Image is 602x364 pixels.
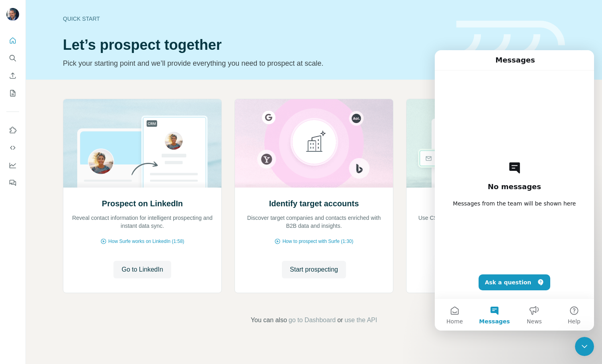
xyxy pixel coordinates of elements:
[63,99,222,188] img: Prospect on LinkedIn
[456,21,565,59] img: banner
[63,58,447,69] p: Pick your starting point and we’ll provide everything you need to prospect at scale.
[6,8,19,21] img: Avatar
[235,99,393,188] img: Identify target accounts
[289,315,336,325] button: go to Dashboard
[435,50,594,331] iframe: Intercom live chat
[6,86,19,100] button: My lists
[282,261,346,278] button: Start prospecting
[6,33,19,48] button: Quick start
[414,214,557,230] p: Use CSV enrichment to confirm you are using the best data available.
[282,238,353,245] span: How to prospect with Surfe (1:30)
[6,176,19,190] button: Feedback
[6,158,19,172] button: Dashboard
[63,37,447,53] h1: Let’s prospect together
[113,261,171,278] button: Go to LinkedIn
[6,51,19,65] button: Search
[108,238,184,245] span: How Surfe works on LinkedIn (1:58)
[71,214,213,230] p: Reveal contact information for intelligent prospecting and instant data sync.
[243,214,385,230] p: Discover target companies and contacts enriched with B2B data and insights.
[344,315,377,325] button: use the API
[6,68,19,83] button: Enrich CSV
[6,123,19,137] button: Use Surfe on LinkedIn
[290,265,338,274] span: Start prospecting
[575,337,594,356] iframe: Intercom live chat
[251,315,287,325] span: You can also
[102,198,183,209] h2: Prospect on LinkedIn
[63,15,447,23] div: Quick start
[269,198,359,209] h2: Identify target accounts
[121,265,163,274] span: Go to LinkedIn
[337,315,343,325] span: or
[6,141,19,155] button: Use Surfe API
